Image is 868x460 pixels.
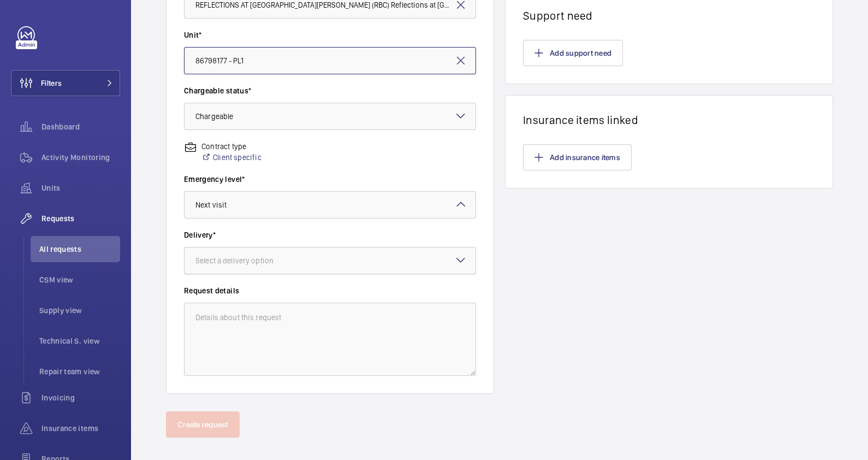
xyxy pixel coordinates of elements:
[184,47,476,74] input: Enter unit
[195,112,233,121] span: Chargeable
[184,229,476,240] label: Delivery*
[184,85,476,96] label: Chargeable status*
[39,305,120,316] span: Supply view
[523,40,623,66] button: Add support need
[39,274,120,285] span: CSM view
[41,392,120,403] span: Invoicing
[201,152,261,163] a: Client specific
[41,152,120,163] span: Activity Monitoring
[523,9,815,22] h1: Support need
[166,411,240,438] button: Create request
[41,78,62,89] span: Filters
[39,335,120,346] span: Technical S. view
[184,30,476,40] label: Unit*
[39,244,120,255] span: All requests
[195,200,227,209] span: Next visit
[195,255,301,266] div: Select a delivery option
[184,285,476,296] label: Request details
[41,182,120,193] span: Units
[184,174,476,185] label: Emergency level*
[41,423,120,434] span: Insurance items
[201,141,261,152] p: Contract type
[41,121,120,132] span: Dashboard
[523,144,632,170] button: Add insurance items
[523,113,815,127] h1: Insurance items linked
[11,70,120,96] button: Filters
[41,213,120,224] span: Requests
[39,366,120,377] span: Repair team view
